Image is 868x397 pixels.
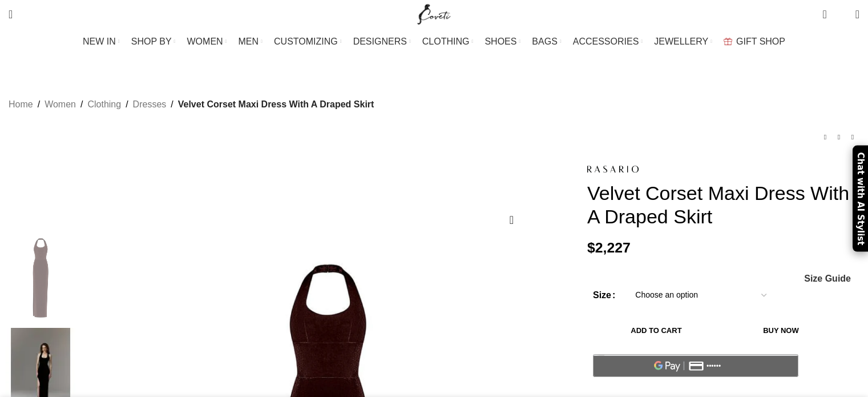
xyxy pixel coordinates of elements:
span: NEW IN [83,36,116,47]
a: JEWELLERY [654,30,712,53]
a: CLOTHING [422,30,474,53]
a: Home [9,97,33,112]
a: MEN [239,30,263,53]
text: •••••• [707,362,722,370]
a: Dresses [133,97,167,112]
span: SHOES [485,36,516,47]
a: NEW IN [83,30,120,53]
a: Women [45,97,76,112]
a: DESIGNERS [353,30,411,53]
a: WOMEN [187,30,227,53]
img: Rasario [587,166,639,173]
a: Clothing [87,97,121,112]
span: CUSTOMIZING [274,36,338,47]
span: 0 [838,11,846,20]
a: CUSTOMIZING [274,30,342,53]
bdi: 2,227 [587,240,631,255]
a: 0 [817,3,832,26]
button: Buy now [725,319,837,343]
span: BAGS [532,36,557,47]
span: JEWELLERY [654,36,708,47]
a: SHOES [485,30,520,53]
a: ACCESSORIES [573,30,643,53]
div: My Wishlist [835,3,847,26]
a: Previous product [818,130,832,144]
span: $ [587,240,595,255]
img: Rasario Velvet Corset Maxi Dress With A Draped Skirt [6,232,75,322]
span: SHOP BY [131,36,172,47]
a: BAGS [532,30,561,53]
span: Size Guide [804,274,851,283]
span: 0 [823,6,832,14]
a: Search [3,3,18,26]
button: Pay with GPay [593,354,798,377]
nav: Breadcrumb [9,97,374,112]
label: Size [593,288,615,303]
span: GIFT SHOP [736,36,785,47]
span: DESIGNERS [353,36,407,47]
a: Next product [846,130,859,144]
span: CLOTHING [422,36,470,47]
span: MEN [239,36,259,47]
span: ACCESSORIES [573,36,639,47]
a: Site logo [415,9,453,18]
div: Main navigation [3,30,865,53]
h1: Velvet Corset Maxi Dress With A Draped Skirt [587,182,859,228]
a: GIFT SHOP [724,30,785,53]
a: SHOP BY [131,30,176,53]
span: WOMEN [187,36,223,47]
a: Size Guide [804,274,851,283]
button: Add to cart [593,319,720,343]
span: Velvet Corset Maxi Dress With A Draped Skirt [178,97,374,112]
img: GiftBag [724,38,732,45]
